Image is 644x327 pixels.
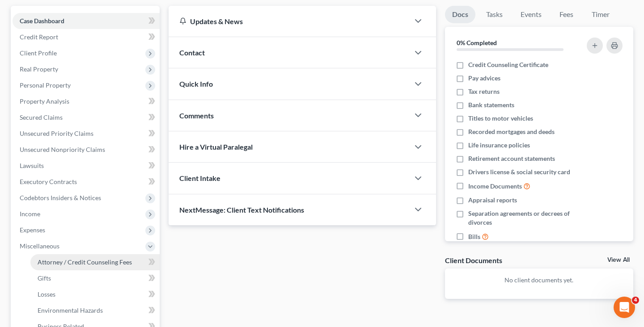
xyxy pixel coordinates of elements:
a: Gifts [30,270,160,286]
span: Pay advices [468,74,500,83]
a: Environmental Hazards [30,302,160,319]
span: Income Documents [468,182,522,191]
span: Case Dashboard [20,17,64,25]
div: Updates & News [179,17,398,26]
a: Executory Contracts [13,174,160,190]
span: Retirement account statements [468,154,555,163]
span: Secured Claims [20,113,63,121]
span: Environmental Hazards [38,306,103,314]
span: Appraisal reports [468,196,517,205]
span: Client Profile [20,49,57,57]
span: Executory Contracts [20,178,77,185]
span: Life insurance policies [468,141,530,150]
span: Contact [179,48,205,57]
span: Lawsuits [20,162,44,169]
span: NextMessage: Client Text Notifications [179,205,304,214]
span: Losses [38,290,55,298]
a: Unsecured Nonpriority Claims [13,142,160,158]
a: Lawsuits [13,158,160,174]
span: Credit Report [20,33,58,41]
iframe: Intercom live chat [614,297,635,318]
strong: 0% Completed [457,39,497,46]
span: Unsecured Priority Claims [20,130,93,137]
span: Titles to motor vehicles [468,114,533,123]
span: Expenses [20,226,45,234]
span: Property Analysis [20,97,69,105]
a: Timer [585,6,617,23]
span: Gifts [38,274,51,282]
span: Income [20,210,40,218]
span: Codebtors Insiders & Notices [20,194,101,201]
span: Credit Counseling Certificate [468,60,548,69]
a: Property Analysis [13,93,160,109]
a: View All [607,257,630,263]
span: Drivers license & social security card [468,168,570,176]
a: Tasks [479,6,510,23]
span: Quick Info [179,80,213,88]
a: Attorney / Credit Counseling Fees [30,254,160,270]
span: Bills [468,232,480,241]
a: Case Dashboard [13,13,160,29]
a: Credit Report [13,29,160,45]
a: Losses [30,286,160,302]
div: Client Documents [445,256,502,265]
span: Miscellaneous [20,242,59,250]
span: Attorney / Credit Counseling Fees [38,258,132,266]
span: Client Intake [179,174,220,182]
a: Fees [552,6,581,23]
span: Separation agreements or decrees of divorces [468,209,579,227]
span: Tax returns [468,87,500,96]
a: Docs [445,6,475,23]
span: Hire a Virtual Paralegal [179,143,253,151]
a: Unsecured Priority Claims [13,126,160,142]
span: Real Property [20,65,58,73]
span: Comments [179,111,214,120]
a: Secured Claims [13,109,160,126]
span: Unsecured Nonpriority Claims [20,146,105,153]
a: Events [513,6,549,23]
p: No client documents yet. [452,276,626,285]
span: Recorded mortgages and deeds [468,127,555,136]
span: 4 [632,297,639,304]
span: Personal Property [20,81,71,89]
span: Bank statements [468,101,514,109]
